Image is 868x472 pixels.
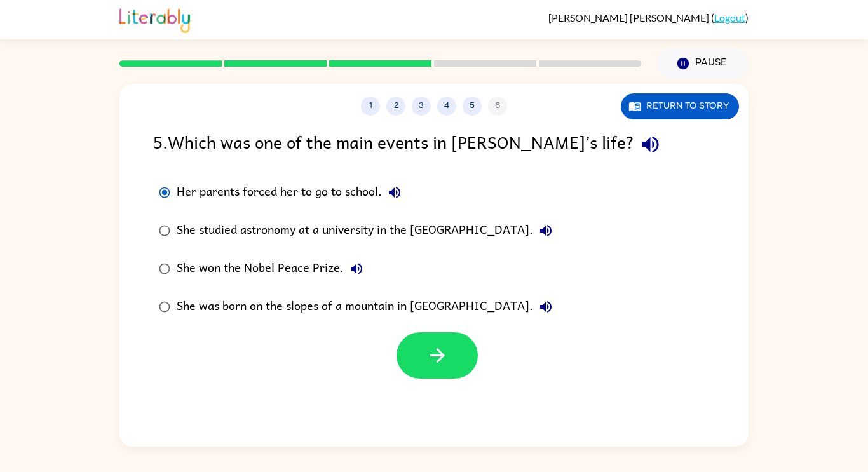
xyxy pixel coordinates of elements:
button: Pause [656,49,749,78]
div: Her parents forced her to go to school. [177,180,407,205]
a: Logout [714,11,745,24]
div: She won the Nobel Peace Prize. [177,256,369,281]
button: She was born on the slopes of a mountain in [GEOGRAPHIC_DATA]. [533,294,559,320]
button: Return to story [621,93,739,119]
button: 4 [437,97,456,116]
div: ( ) [548,11,749,24]
div: She was born on the slopes of a mountain in [GEOGRAPHIC_DATA]. [177,294,559,320]
button: 3 [412,97,431,116]
button: 5 [463,97,482,116]
button: She studied astronomy at a university in the [GEOGRAPHIC_DATA]. [533,218,559,243]
div: She studied astronomy at a university in the [GEOGRAPHIC_DATA]. [177,218,559,243]
button: 1 [361,97,380,116]
img: Literably [119,5,190,33]
button: Her parents forced her to go to school. [382,180,407,205]
button: 2 [386,97,405,116]
button: She won the Nobel Peace Prize. [344,256,369,281]
span: [PERSON_NAME] [PERSON_NAME] [548,11,711,24]
div: 5 . Which was one of the main events in [PERSON_NAME]’s life? [153,128,715,161]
